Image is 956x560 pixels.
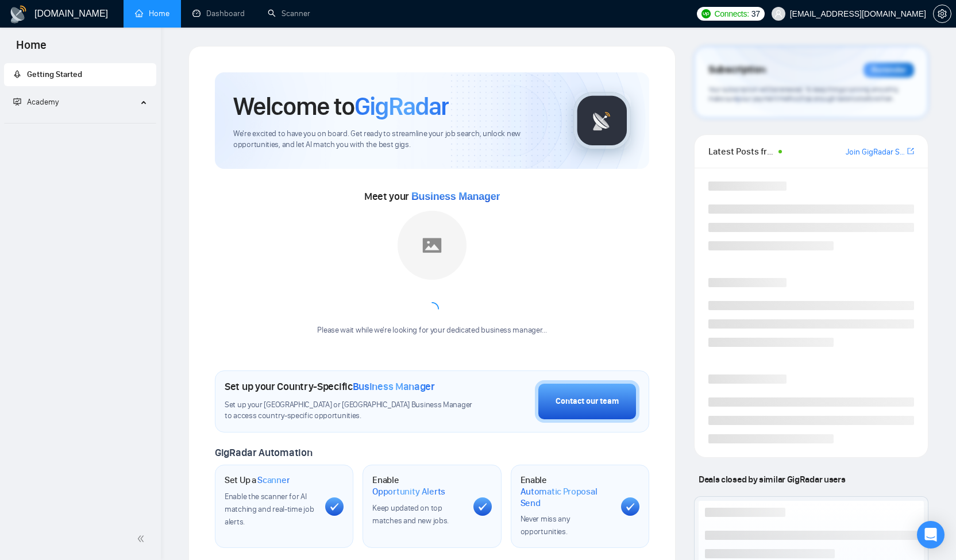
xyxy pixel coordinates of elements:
[521,514,570,536] span: Never miss any opportunities.
[708,60,765,80] span: Subscription
[137,533,148,544] span: double-left
[27,69,82,79] span: Getting Started
[907,146,914,156] span: export
[372,503,449,526] span: Keep updated on top matches and new jobs.
[257,474,290,486] span: Scanner
[215,446,312,459] span: GigRadar Automation
[310,325,553,336] div: Please wait while we're looking for your dedicated business manager...
[372,486,445,497] span: Opportunity Alerts
[372,474,464,497] h1: Enable
[354,91,449,122] span: GigRadar
[556,395,619,408] div: Contact our team
[4,63,156,86] li: Getting Started
[225,380,435,393] h1: Set up your Country-Specific
[13,98,21,106] span: fund-projection-screen
[233,129,555,150] span: We're excited to have you on board. Get ready to streamline your job search, unlock new opportuni...
[535,380,639,423] button: Contact our team
[708,144,775,159] span: Latest Posts from the GigRadar Community
[846,146,905,159] a: Join GigRadar Slack Community
[13,97,59,107] span: Academy
[7,37,56,61] span: Home
[364,190,500,203] span: Meet your
[917,521,945,549] div: Open Intercom Messenger
[9,5,28,24] img: logo
[864,63,914,78] div: Reminder
[192,9,245,18] a: dashboardDashboard
[774,10,782,18] span: user
[4,118,156,126] li: Academy Homepage
[268,9,310,18] a: searchScanner
[135,9,169,18] a: homeHome
[353,380,435,393] span: Business Manager
[233,91,449,122] h1: Welcome to
[13,70,21,78] span: rocket
[573,92,631,149] img: gigradar-logo.png
[411,191,500,202] span: Business Manager
[708,85,899,103] span: Your subscription will be renewed. To keep things running smoothly, make sure your payment method...
[225,400,473,422] span: Set up your [GEOGRAPHIC_DATA] or [GEOGRAPHIC_DATA] Business Manager to access country-specific op...
[933,5,951,23] button: setting
[694,469,850,489] span: Deals closed by similar GigRadar users
[907,146,914,157] a: export
[27,97,59,107] span: Academy
[521,486,612,508] span: Automatic Proposal Send
[225,492,314,527] span: Enable the scanner for AI matching and real-time job alerts.
[934,9,951,18] span: setting
[521,474,612,508] h1: Enable
[701,9,711,18] img: upwork-logo.png
[424,301,440,317] span: loading
[225,474,290,486] h1: Set Up a
[398,211,467,280] img: placeholder.png
[714,7,749,20] span: Connects:
[751,7,760,20] span: 37
[933,9,951,18] a: setting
